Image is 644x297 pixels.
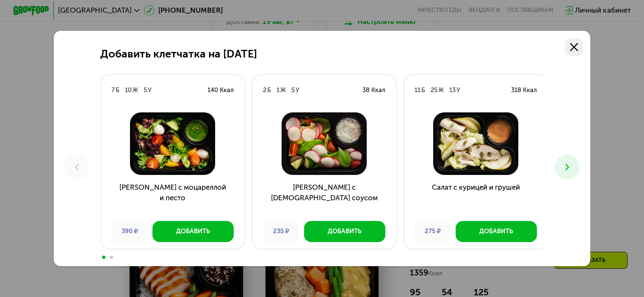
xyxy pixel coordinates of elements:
[411,112,540,175] img: Салат с курицей и грушей
[125,86,132,95] div: 10
[276,86,279,95] div: 1
[263,221,300,243] div: 235 ₽
[456,221,537,243] button: Добавить
[304,221,385,243] button: Добавить
[291,86,295,95] div: 5
[259,112,389,175] img: Салат с греческим соусом
[101,182,245,214] h3: [PERSON_NAME] с моцареллой и песто
[438,86,444,95] div: Ж
[100,48,257,60] h2: Добавить клетчатка на [DATE]
[280,86,286,95] div: Ж
[111,221,148,243] div: 390 ₽
[479,227,513,236] div: Добавить
[328,227,362,236] div: Добавить
[108,112,237,175] img: Салат с моцареллой и песто
[133,86,138,95] div: Ж
[449,86,456,95] div: 13
[421,86,425,95] div: Б
[456,86,460,95] div: У
[144,86,147,95] div: 5
[267,86,271,95] div: Б
[362,86,385,95] div: 38 Ккал
[152,221,234,243] button: Добавить
[431,86,437,95] div: 25
[252,182,396,214] h3: [PERSON_NAME] с [DEMOGRAPHIC_DATA] соусом
[263,86,266,95] div: 2
[176,227,210,236] div: Добавить
[415,86,420,95] div: 11
[511,86,537,95] div: 318 Ккал
[404,182,548,214] h3: Салат с курицей и грушей
[111,86,115,95] div: 7
[207,86,234,95] div: 140 Ккал
[116,86,119,95] div: Б
[296,86,299,95] div: У
[148,86,152,95] div: У
[415,221,451,243] div: 275 ₽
